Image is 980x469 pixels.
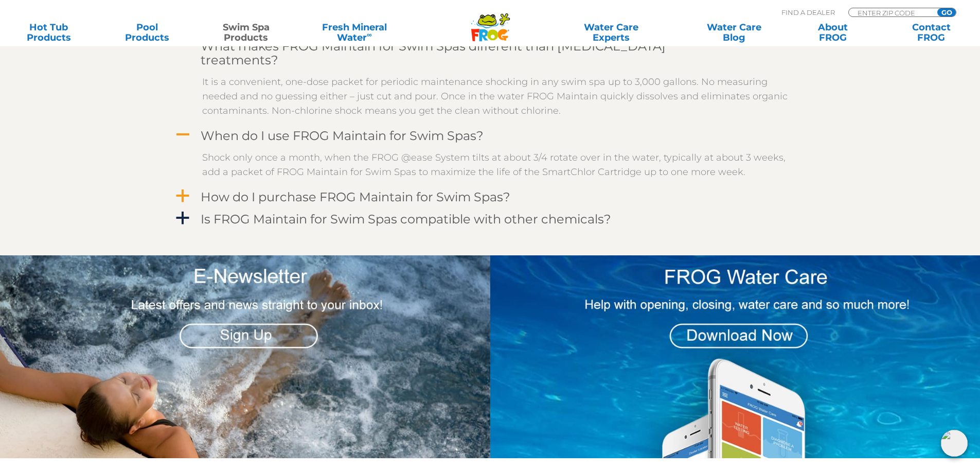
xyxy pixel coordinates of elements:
a: Hot TubProducts [10,22,87,43]
input: Zip Code Form [857,8,926,17]
a: PoolProducts [109,22,186,43]
a: Water CareBlog [696,22,772,43]
h4: What makes FROG Maintain for Swim Spas different than [MEDICAL_DATA] treatments? [201,39,734,67]
p: Shock only once a month, when the FROG @ease System tilts at about 3/4 rotate over in the water, ... [202,150,794,179]
a: A When do I use FROG Maintain for Swim Spas? [174,126,807,145]
p: Find A Dealer [781,8,835,17]
a: a Is FROG Maintain for Swim Spas compatible with other chemicals? [174,210,807,229]
span: a [175,211,190,226]
a: A What makes FROG Maintain for Swim Spas different than [MEDICAL_DATA] treatments? [174,37,807,70]
p: It is a convenient, one-dose packet for periodic maintenance shocking in any swim spa up to 3,000... [202,75,794,118]
span: A [175,127,190,143]
a: ContactFROG [893,22,970,43]
input: GO [937,8,956,16]
h4: How do I purchase FROG Maintain for Swim Spas? [201,190,510,204]
a: Fresh MineralWater∞ [306,22,402,43]
h4: When do I use FROG Maintain for Swim Spas? [201,129,484,143]
a: Water CareExperts [549,22,673,43]
sup: ∞ [367,30,372,39]
img: openIcon [941,430,968,457]
a: a How do I purchase FROG Maintain for Swim Spas? [174,187,807,206]
h4: Is FROG Maintain for Swim Spas compatible with other chemicals? [201,212,611,226]
a: Swim SpaProducts [208,22,284,43]
a: AboutFROG [794,22,871,43]
span: a [175,188,190,204]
